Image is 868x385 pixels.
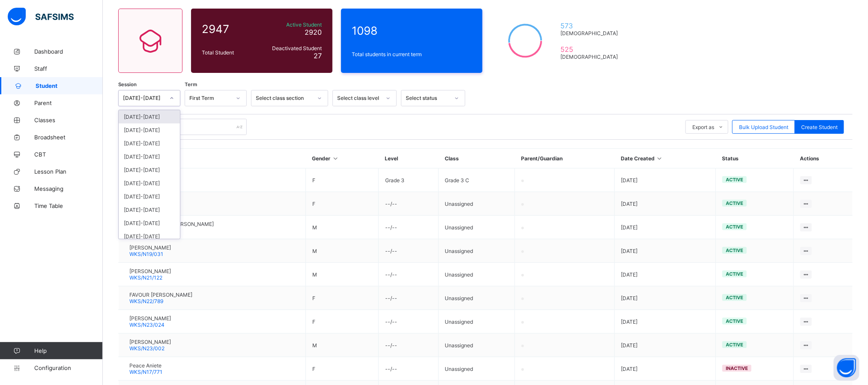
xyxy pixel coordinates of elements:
[129,268,171,274] span: [PERSON_NAME]
[438,263,515,286] td: Unassigned
[118,81,137,87] span: Session
[379,310,438,334] td: --/--
[379,334,438,357] td: --/--
[34,117,103,123] span: Classes
[726,177,743,183] span: active
[834,355,859,381] button: Open asap
[8,8,74,26] img: safsims
[379,357,438,381] td: --/--
[202,22,257,36] span: 2947
[129,315,171,322] span: [PERSON_NAME]
[305,192,378,216] td: F
[438,310,515,334] td: Unassigned
[305,357,378,381] td: F
[119,177,180,190] div: [DATE]-[DATE]
[379,192,438,216] td: --/--
[726,247,743,253] span: active
[305,216,378,239] td: M
[726,200,743,206] span: active
[438,216,515,239] td: Unassigned
[614,239,715,263] td: [DATE]
[801,124,838,130] span: Create Student
[119,203,180,217] div: [DATE]-[DATE]
[34,99,103,106] span: Parent
[352,24,472,37] span: 1098
[379,149,438,168] th: Level
[438,192,515,216] td: Unassigned
[34,347,102,354] span: Help
[261,21,322,28] span: Active Student
[726,318,743,324] span: active
[406,95,449,102] div: Select status
[656,155,663,162] i: Sort in Ascending Order
[34,134,103,141] span: Broadsheet
[726,271,743,277] span: active
[379,168,438,192] td: Grade 3
[614,263,715,286] td: [DATE]
[614,334,715,357] td: [DATE]
[352,51,472,57] span: Total students in current term
[614,310,715,334] td: [DATE]
[129,345,165,352] span: WKS/N23/002
[34,168,103,175] span: Lesson Plan
[119,150,180,163] div: [DATE]-[DATE]
[119,190,180,203] div: [DATE]-[DATE]
[560,45,622,54] span: 525
[305,239,378,263] td: M
[726,295,743,301] span: active
[261,45,322,51] span: Deactivated Student
[314,51,322,60] span: 27
[119,217,180,230] div: [DATE]-[DATE]
[119,110,180,123] div: [DATE]-[DATE]
[438,334,515,357] td: Unassigned
[129,298,163,304] span: WKS/N22/789
[119,123,180,137] div: [DATE]-[DATE]
[185,81,197,87] span: Term
[739,124,788,130] span: Bulk Upload Student
[305,310,378,334] td: F
[614,192,715,216] td: [DATE]
[34,151,103,158] span: CBT
[716,149,794,168] th: Status
[34,65,103,72] span: Staff
[379,263,438,286] td: --/--
[256,95,312,102] div: Select class section
[305,334,378,357] td: M
[379,286,438,310] td: --/--
[438,286,515,310] td: Unassigned
[34,364,102,371] span: Configuration
[379,239,438,263] td: --/--
[123,95,165,102] div: [DATE]-[DATE]
[614,149,715,168] th: Date Created
[129,362,162,369] span: Peace Aniete
[305,263,378,286] td: M
[726,342,743,348] span: active
[438,168,515,192] td: Grade 3 C
[614,216,715,239] td: [DATE]
[614,168,715,192] td: [DATE]
[560,21,622,30] span: 573
[34,185,103,192] span: Messaging
[129,251,163,257] span: WKS/N19/031
[438,357,515,381] td: Unassigned
[119,163,180,177] div: [DATE]-[DATE]
[560,54,622,60] span: [DEMOGRAPHIC_DATA]
[726,224,743,230] span: active
[129,244,171,251] span: [PERSON_NAME]
[189,95,231,102] div: First Term
[119,230,180,243] div: [DATE]-[DATE]
[119,149,306,168] th: Student
[793,149,853,168] th: Actions
[129,369,162,375] span: WKS/N17/771
[726,365,748,371] span: inactive
[614,286,715,310] td: [DATE]
[305,149,378,168] th: Gender
[34,202,103,209] span: Time Table
[379,216,438,239] td: --/--
[438,239,515,263] td: Unassigned
[129,292,192,298] span: FAVOUR [PERSON_NAME]
[337,95,381,102] div: Select class level
[119,137,180,150] div: [DATE]-[DATE]
[332,155,339,162] i: Sort in Ascending Order
[305,286,378,310] td: F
